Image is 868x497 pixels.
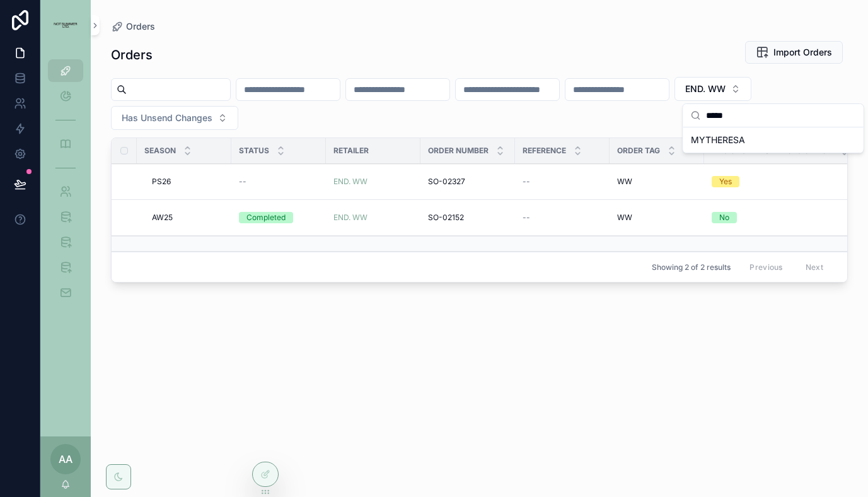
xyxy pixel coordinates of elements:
[40,50,91,320] div: scrollable content
[144,146,176,156] span: Season
[152,213,173,223] span: AW25
[333,146,369,156] span: Retailer
[617,213,697,223] a: WW
[617,177,697,187] a: WW
[333,177,413,187] a: END. WW
[617,146,660,156] span: Order Tag
[111,46,153,64] h1: Orders
[428,146,489,156] span: Order Number
[428,213,507,223] a: SO-02152
[239,177,246,187] span: --
[428,177,465,187] span: SO-02327
[428,177,507,187] a: SO-02327
[126,20,155,33] span: Orders
[712,176,848,187] a: Yes
[59,452,72,467] span: AA
[617,213,632,223] span: WW
[523,213,602,223] a: --
[652,262,731,272] span: Showing 2 of 2 results
[428,213,464,223] span: SO-02152
[333,213,367,223] a: END. WW
[111,20,155,33] a: Orders
[111,106,238,130] button: Select Button
[523,213,530,223] span: --
[152,177,171,187] span: PS26
[239,177,318,187] a: --
[246,212,286,223] div: Completed
[674,77,751,101] button: Select Button
[48,23,83,28] img: App logo
[683,127,864,153] div: Suggestions
[152,177,224,187] a: PS26
[691,134,745,146] span: MYTHERESA
[152,213,224,223] a: AW25
[239,212,318,223] a: Completed
[745,41,843,64] button: Import Orders
[773,46,832,59] span: Import Orders
[617,177,632,187] span: WW
[523,177,602,187] a: --
[333,177,367,187] a: END. WW
[719,176,732,187] div: Yes
[239,146,269,156] span: Status
[122,112,212,124] span: Has Unsend Changes
[712,212,848,223] a: No
[333,213,413,223] a: END. WW
[685,83,726,95] span: END. WW
[523,177,530,187] span: --
[523,146,566,156] span: Reference
[719,212,729,223] div: No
